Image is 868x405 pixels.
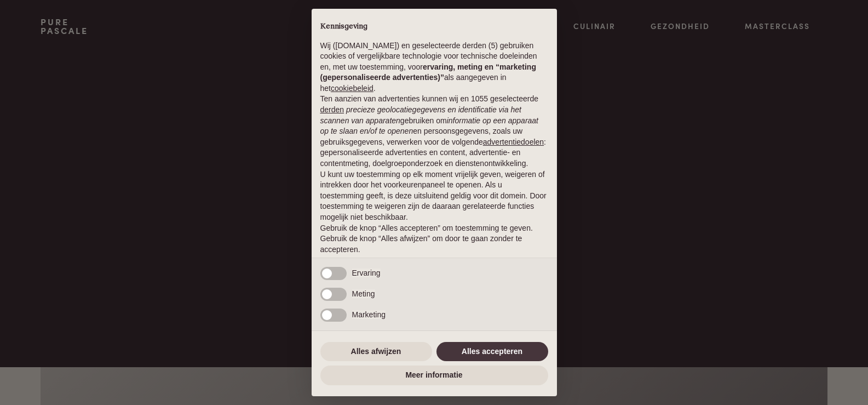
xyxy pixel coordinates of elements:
span: Ervaring [352,269,381,277]
button: Meer informatie [320,366,548,385]
p: Gebruik de knop “Alles accepteren” om toestemming te geven. Gebruik de knop “Alles afwijzen” om d... [320,223,548,255]
span: Meting [352,289,375,298]
p: Wij ([DOMAIN_NAME]) en geselecteerde derden (5) gebruiken cookies of vergelijkbare technologie vo... [320,41,548,94]
p: U kunt uw toestemming op elk moment vrijelijk geven, weigeren of intrekken door het voorkeurenpan... [320,169,548,223]
button: advertentiedoelen [483,137,544,148]
a: cookiebeleid [331,84,373,93]
em: informatie op een apparaat op te slaan en/of te openen [320,116,539,136]
button: derden [320,105,344,116]
button: Alles accepteren [436,342,548,362]
p: Ten aanzien van advertenties kunnen wij en 1055 geselecteerde gebruiken om en persoonsgegevens, z... [320,94,548,169]
em: precieze geolocatiegegevens en identificatie via het scannen van apparaten [320,105,521,125]
button: Alles afwijzen [320,342,432,362]
h2: Kennisgeving [320,22,548,32]
strong: ervaring, meting en “marketing (gepersonaliseerde advertenties)” [320,62,536,82]
span: Marketing [352,310,386,319]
